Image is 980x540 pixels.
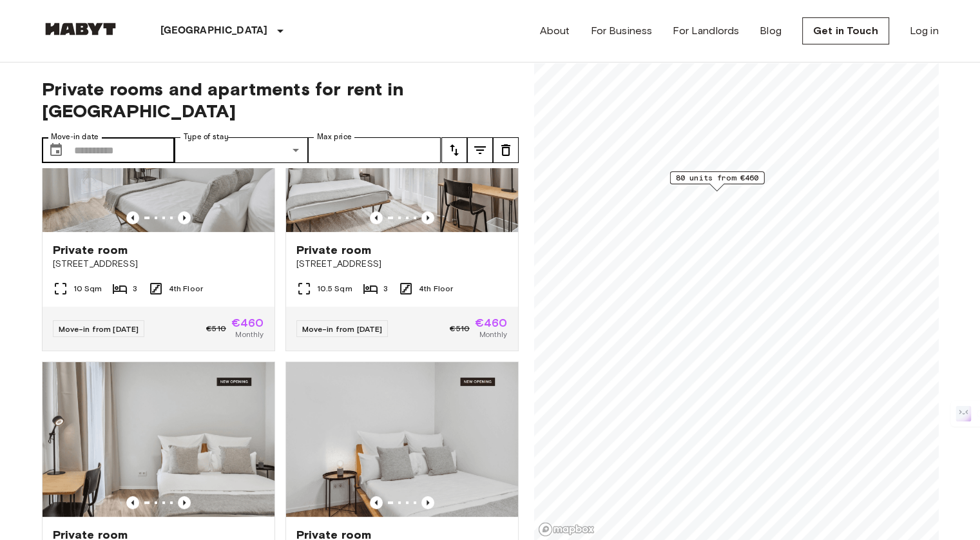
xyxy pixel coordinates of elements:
a: Marketing picture of unit DE-13-001-403-001Previous imagePrevious imagePrivate room[STREET_ADDRES... [285,77,519,351]
span: €510 [206,323,226,334]
span: 4th Floor [169,283,203,294]
button: Previous image [126,211,139,224]
button: tune [493,137,519,163]
label: Type of stay [184,131,229,142]
button: Previous image [370,496,383,509]
p: [GEOGRAPHIC_DATA] [160,23,268,39]
button: Previous image [370,211,383,224]
a: Mapbox logo [538,522,595,537]
a: Marketing picture of unit DE-13-001-403-002Previous imagePrevious imagePrivate room[STREET_ADDRES... [42,77,275,351]
span: 10 Sqm [73,283,102,294]
label: Max price [317,131,352,142]
button: Previous image [178,496,191,509]
span: Private rooms and apartments for rent in [GEOGRAPHIC_DATA] [42,78,519,122]
span: 10.5 Sqm [317,283,352,294]
span: €460 [475,317,508,329]
a: Log in [910,23,939,39]
div: Map marker [669,171,764,191]
span: Move-in from [DATE] [302,324,383,334]
span: €460 [231,317,264,329]
button: Previous image [421,496,434,509]
label: Move-in date [51,131,99,142]
a: Get in Touch [802,17,889,44]
span: €510 [450,323,470,334]
button: Choose date [43,137,69,163]
button: Previous image [178,211,191,224]
a: About [540,23,570,39]
button: tune [441,137,467,163]
a: For Landlords [673,23,739,39]
span: 4th Floor [419,283,453,294]
button: tune [467,137,493,163]
a: Blog [760,23,782,39]
span: Private room [53,242,128,258]
span: [STREET_ADDRESS] [53,258,264,271]
span: Monthly [235,329,264,340]
span: [STREET_ADDRESS] [296,258,508,271]
span: Move-in from [DATE] [59,324,139,334]
button: Previous image [126,496,139,509]
img: Marketing picture of unit DE-13-001-501-003 [286,362,518,517]
span: 3 [133,283,137,294]
span: 80 units from €460 [675,172,758,184]
span: 3 [383,283,388,294]
a: For Business [590,23,652,39]
span: Monthly [479,329,507,340]
img: Marketing picture of unit DE-13-001-309-002 [43,362,274,517]
img: Habyt [42,23,119,35]
button: Previous image [421,211,434,224]
span: Private room [296,242,372,258]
